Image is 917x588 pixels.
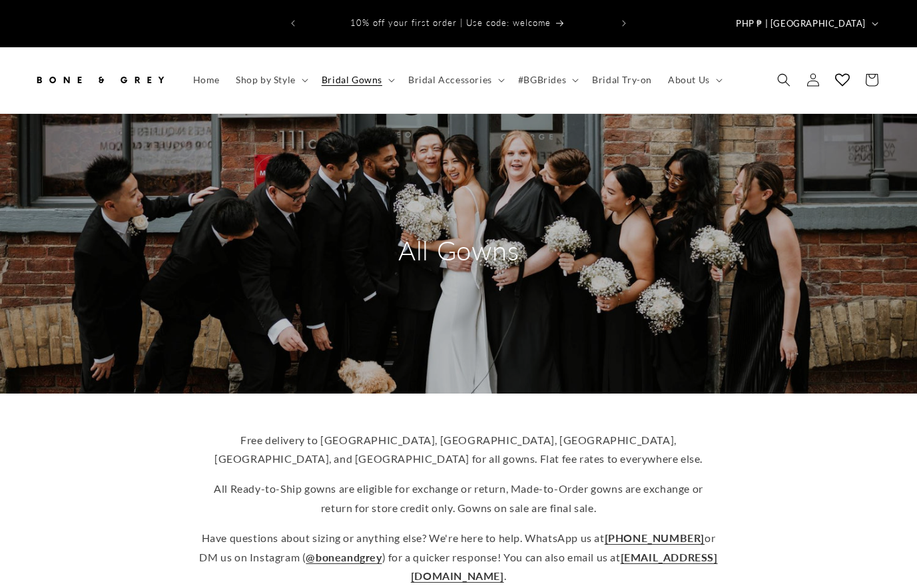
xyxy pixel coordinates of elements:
[592,74,652,86] span: Bridal Try-on
[510,66,584,94] summary: #BGBrides
[306,551,382,563] a: @boneandgrey
[236,74,296,86] span: Shop by Style
[185,66,228,94] a: Home
[322,74,382,86] span: Bridal Gowns
[199,431,719,469] p: Free delivery to [GEOGRAPHIC_DATA], [GEOGRAPHIC_DATA], [GEOGRAPHIC_DATA], [GEOGRAPHIC_DATA], and ...
[350,17,551,28] span: 10% off your first order | Use code: welcome
[199,479,719,518] p: All Ready-to-Ship gowns are eligible for exchange or return, Made-to-Order gowns are exchange or ...
[408,74,492,86] span: Bridal Accessories
[193,74,220,86] span: Home
[605,531,705,544] a: [PHONE_NUMBER]
[660,66,728,94] summary: About Us
[33,65,166,95] img: Bone and Grey Bridal
[332,233,585,268] h2: All Gowns
[199,529,719,586] p: Have questions about sizing or anything else? We're here to help. WhatsApp us at or DM us on Inst...
[314,66,400,94] summary: Bridal Gowns
[609,11,639,36] button: Next announcement
[668,74,710,86] span: About Us
[400,66,510,94] summary: Bridal Accessories
[278,11,308,36] button: Previous announcement
[518,74,566,86] span: #BGBrides
[769,65,798,95] summary: Search
[29,61,172,100] a: Bone and Grey Bridal
[228,66,314,94] summary: Shop by Style
[584,66,660,94] a: Bridal Try-on
[736,17,866,31] span: PHP ₱ | [GEOGRAPHIC_DATA]
[728,11,884,36] button: PHP ₱ | [GEOGRAPHIC_DATA]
